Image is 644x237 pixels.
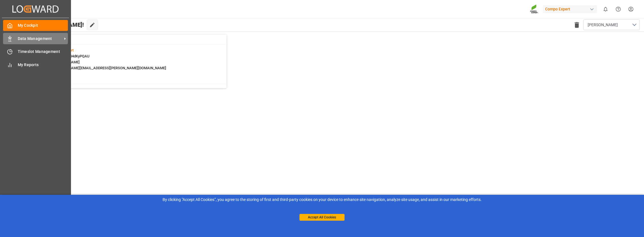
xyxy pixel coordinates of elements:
div: Compo Expert [543,5,597,13]
button: Accept All Cookies [299,214,345,221]
button: Help Center [612,3,625,15]
a: Timeslot Management [3,46,68,57]
button: Compo Expert [543,4,599,14]
span: Hello [PERSON_NAME]! [23,19,84,30]
span: My Cockpit [18,23,68,28]
span: Data Management [18,36,62,42]
img: Screenshot%202023-09-29%20at%2010.02.21.png_1712312052.png [530,4,539,14]
span: Timeslot Management [18,49,68,55]
div: By clicking "Accept All Cookies”, you agree to the storing of first and third-party cookies on yo... [4,197,640,203]
span: My Reports [18,62,68,68]
a: My Cockpit [3,20,68,31]
button: open menu [583,19,640,30]
span: [PERSON_NAME] [588,22,618,28]
a: My Reports [3,59,68,70]
button: show 0 new notifications [599,3,612,15]
span: : [PERSON_NAME][EMAIL_ADDRESS][PERSON_NAME][DOMAIN_NAME] [50,66,166,70]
